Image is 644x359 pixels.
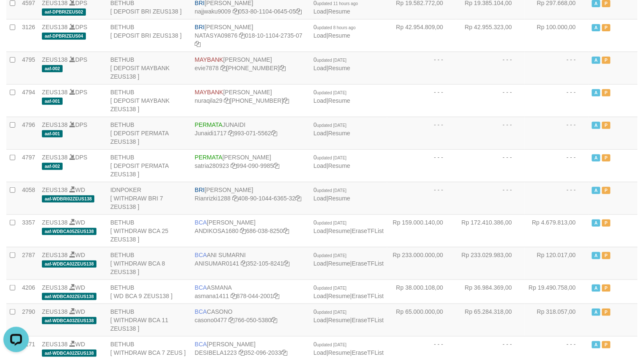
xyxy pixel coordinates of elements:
a: Copy Junaidi1717 to clipboard [228,130,234,137]
td: 3126 [19,19,39,52]
a: ZEUS138 [42,284,68,291]
a: Junaidi1717 [195,130,227,137]
span: aaf-DPBRIZEUS04 [42,33,86,40]
a: Resume [328,130,350,137]
td: Rp 42.955.323,00 [456,19,525,52]
a: Copy 3521058241 to clipboard [283,260,289,267]
td: ASMANA 878-044-2001 [191,280,310,304]
a: ANDIKOSA1680 [195,227,239,234]
a: ZEUS138 [42,121,68,128]
td: - - - [525,182,589,214]
span: 0 [314,24,356,30]
span: aaf-002 [42,163,63,170]
td: ANI SUMARNI 352-105-8241 [191,247,310,280]
td: Rp 318.057,00 [525,304,589,336]
a: Load [314,293,327,299]
td: WD [39,182,107,214]
button: Open LiveChat chat widget [3,3,29,29]
td: WD [39,280,107,304]
a: Copy evie7878 to clipboard [220,65,226,71]
span: updated [DATE] [317,221,347,225]
a: Resume [328,317,350,323]
td: JUNAIDI 993-071-5562 [191,117,310,149]
span: | [314,154,350,169]
a: evie7878 [195,65,219,71]
a: EraseTFList [352,227,384,234]
td: [PERSON_NAME] 994-090-9985 [191,149,310,182]
a: ZEUS138 [42,89,68,96]
a: Load [314,260,327,267]
td: 4058 [19,182,39,214]
a: EraseTFList [352,260,384,267]
span: Paused [602,285,611,292]
span: Active [592,252,600,259]
a: Copy DESIBELA1223 to clipboard [239,349,245,356]
td: 4206 [19,280,39,304]
a: ZEUS138 [42,341,68,348]
span: MAYBANK [195,56,223,63]
span: | | [314,252,384,267]
span: Active [592,122,600,129]
td: [PERSON_NAME] 686-038-8250 [191,214,310,247]
td: DPS [39,117,107,149]
a: satria280923 [195,162,229,169]
span: aaf-001 [42,98,63,105]
span: | [314,89,350,104]
td: WD [39,247,107,280]
a: ZEUS138 [42,219,68,226]
span: 0 [314,186,347,193]
td: IDNPOKER [ WITHDRAW BRI 7 ZEUS138 ] [107,182,191,214]
td: BETHUB [ WD BCA 9 ZEUS138 ] [107,280,191,304]
span: aaf-WDBCA03ZEUS138 [42,317,96,324]
span: Active [592,309,600,316]
span: Active [592,154,600,162]
span: updated [DATE] [317,188,347,193]
span: updated [DATE] [317,343,347,347]
a: Copy satria280923 to clipboard [231,162,237,169]
td: - - - [456,182,525,214]
td: - - - [456,52,525,84]
span: Paused [602,57,611,64]
span: Paused [602,219,611,227]
span: MAYBANK [195,89,223,96]
td: - - - [525,117,589,149]
a: Copy 018101104273507 to clipboard [195,41,201,47]
span: aaf-WDBRI02ZEUS138 [42,195,94,203]
td: BETHUB [ WITHDRAW BCA 25 ZEUS138 ] [107,214,191,247]
td: [PERSON_NAME] 408-90-1044-6365-32 [191,182,310,214]
td: BETHUB [ DEPOSIT PERMATA ZEUS138 ] [107,149,191,182]
a: ANISUMAR0141 [195,260,239,267]
a: Load [314,97,327,104]
a: ZEUS138 [42,56,68,63]
td: - - - [387,52,456,84]
span: | | [314,219,384,234]
a: Copy nuraqila29 to clipboard [224,97,230,104]
td: BETHUB [ DEPOSIT PERMATA ZEUS138 ] [107,117,191,149]
td: - - - [387,84,456,117]
span: Active [592,57,600,64]
td: CASONO 766-050-5380 [191,304,310,336]
td: Rp 120.017,00 [525,247,589,280]
td: DPS [39,52,107,84]
span: | [314,24,356,39]
a: Copy 408901044636532 to clipboard [295,195,301,202]
span: 0 [314,121,347,128]
a: Resume [328,32,350,39]
a: Resume [328,349,350,356]
td: WD [39,304,107,336]
td: Rp 233.000.000,00 [387,247,456,280]
a: EraseTFList [352,349,384,356]
a: Load [314,32,327,39]
td: DPS [39,19,107,52]
td: BETHUB [ DEPOSIT MAYBANK ZEUS138 ] [107,84,191,117]
td: BETHUB [ WITHDRAW BCA 8 ZEUS138 ] [107,247,191,280]
td: Rp 65.284.318,00 [456,304,525,336]
span: updated 11 hours ago [317,1,358,6]
a: Copy asmana1411 to clipboard [231,293,237,299]
span: BCA [195,284,207,291]
span: updated [DATE] [317,253,347,258]
td: Rp 19.490.758,00 [525,280,589,304]
a: najjwaku9009 [195,8,231,15]
td: - - - [456,117,525,149]
a: Copy NATASYA09876 to clipboard [239,32,245,39]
